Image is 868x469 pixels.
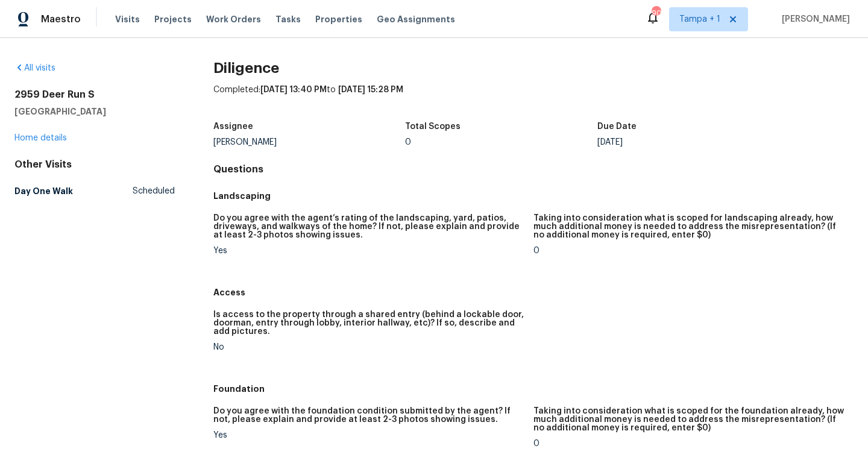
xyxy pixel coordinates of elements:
[133,185,175,197] span: Scheduled
[14,134,67,142] a: Home details
[213,190,854,202] h5: Landscaping
[115,13,140,25] span: Visits
[213,343,524,351] div: No
[405,138,597,146] div: 0
[377,13,455,25] span: Geo Assignments
[213,84,854,115] div: Completed: to
[405,122,461,131] h5: Total Scopes
[213,214,524,239] h5: Do you agree with the agent’s rating of the landscaping, yard, patios, driveways, and walkways of...
[679,13,720,25] span: Tampa + 1
[213,138,406,146] div: [PERSON_NAME]
[597,122,637,131] h5: Due Date
[597,138,790,146] div: [DATE]
[213,247,524,255] div: Yes
[533,214,844,239] h5: Taking into consideration what is scoped for landscaping already, how much additional money is ne...
[213,62,854,74] h2: Diligence
[533,439,844,448] div: 0
[213,310,524,336] h5: Is access to the property through a shared entry (behind a lockable door, doorman, entry through ...
[213,163,854,175] h4: Questions
[315,13,362,25] span: Properties
[14,64,55,72] a: All visits
[260,86,327,94] span: [DATE] 13:40 PM
[206,13,261,25] span: Work Orders
[154,13,192,25] span: Projects
[14,185,73,197] h5: Day One Walk
[213,383,854,395] h5: Foundation
[14,89,175,101] h2: 2959 Deer Run S
[213,122,253,131] h5: Assignee
[14,180,175,202] a: Day One WalkScheduled
[533,247,844,255] div: 0
[213,286,854,298] h5: Access
[777,13,850,25] span: [PERSON_NAME]
[41,13,81,25] span: Maestro
[338,86,403,94] span: [DATE] 15:28 PM
[275,15,301,24] span: Tasks
[213,407,524,424] h5: Do you agree with the foundation condition submitted by the agent? If not, please explain and pro...
[533,407,844,432] h5: Taking into consideration what is scoped for the foundation already, how much additional money is...
[652,7,660,19] div: 90
[213,431,524,439] div: Yes
[14,159,175,171] div: Other Visits
[14,105,175,118] h5: [GEOGRAPHIC_DATA]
